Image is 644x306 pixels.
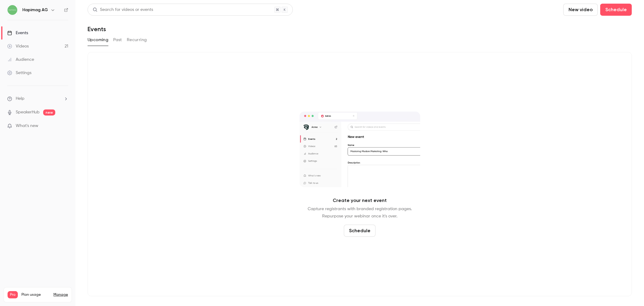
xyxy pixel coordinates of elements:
div: Videos [7,43,29,49]
h1: Events [88,25,106,33]
div: Audience [7,57,34,63]
button: Recurring [127,35,147,45]
iframe: Noticeable Trigger [61,123,68,129]
h6: Hapimag AG [22,7,48,13]
button: Upcoming [88,35,108,45]
button: Schedule [344,225,376,237]
span: Plan usage [21,292,50,297]
button: Schedule [600,4,632,16]
span: Pro [8,291,18,298]
span: What's new [16,123,38,129]
div: Settings [7,70,31,76]
div: Events [7,30,28,36]
a: Manage [53,292,68,297]
button: New video [563,4,598,16]
p: Capture registrants with branded registration pages. Repurpose your webinar once it's over. [308,205,412,220]
p: Create your next event [333,197,387,204]
a: SpeakerHub [16,109,40,116]
img: Hapimag AG [8,5,17,15]
span: new [43,109,55,116]
span: Help [16,96,24,102]
button: Past [113,35,122,45]
li: help-dropdown-opener [7,96,68,102]
div: Search for videos or events [93,7,153,13]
